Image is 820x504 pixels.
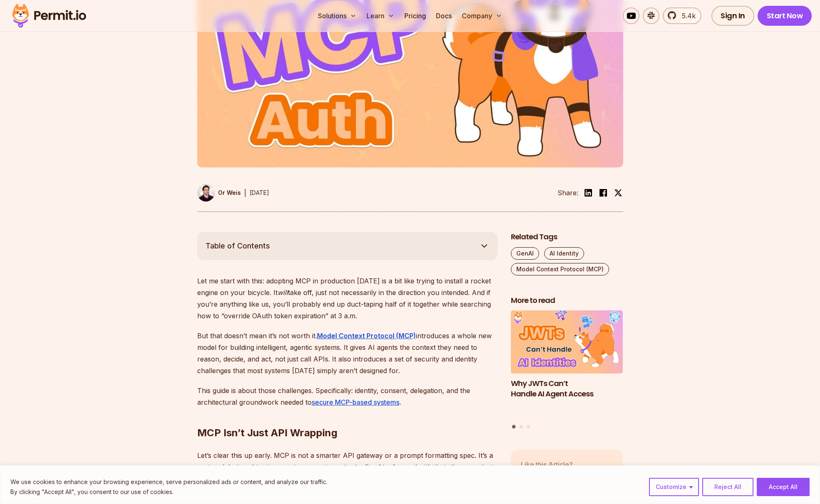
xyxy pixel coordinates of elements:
img: linkedin [583,188,593,198]
img: twitter [614,189,622,197]
button: Reject All [702,478,753,496]
li: Share: [557,188,578,198]
img: facebook [598,188,608,198]
a: AI Identity [544,247,584,260]
button: Go to slide 2 [520,425,523,428]
h3: Why JWTs Can’t Handle AI Agent Access [511,379,623,399]
div: | [244,188,246,198]
a: Model Context Protocol (MCP) [317,332,416,340]
a: Pricing [401,7,429,24]
img: Permit logo [8,2,90,30]
p: By clicking "Accept All", you consent to our use of cookies. [10,487,327,497]
em: will [277,288,288,297]
a: GenAI [511,247,539,260]
button: Table of Contents [197,232,498,260]
p: Let’s clear this up early. MCP is not a smarter API gateway or a prompt formatting spec. It’s a p... [197,450,498,484]
h2: Related Tags [511,232,623,242]
span: Table of Contents [206,240,270,252]
a: Why JWTs Can’t Handle AI Agent AccessWhy JWTs Can’t Handle AI Agent Access [511,310,623,420]
time: [DATE] [250,189,269,196]
a: Docs [433,7,455,24]
img: Or Weis [197,184,215,202]
a: secure MCP-based systems [312,398,399,406]
button: Solutions [315,7,360,24]
strong: contextualized tools [332,463,399,471]
p: This guide is about those challenges. Specifically: identity, consent, delegation, and the archit... [197,385,498,408]
button: Accept All [757,478,810,496]
p: Or Weis [218,189,241,197]
p: Let me start with this: adopting MCP in production [DATE] is a bit like trying to install a rocke... [197,275,498,322]
a: Sign In [711,6,754,26]
h2: More to read [511,295,623,306]
p: But that doesn’t mean it’s not worth it. introduces a whole new model for building intelligent, a... [197,330,498,376]
li: 1 of 3 [511,310,623,420]
p: Like this Article? [521,460,583,470]
a: Start Now [758,6,812,26]
a: Or Weis [197,184,241,202]
h2: MCP Isn’t Just API Wrapping [197,393,498,440]
button: Learn [363,7,398,24]
button: Go to slide 1 [512,425,516,428]
a: Model Context Protocol (MCP) [511,263,609,275]
a: 5.4k [663,7,701,24]
span: 5.4k [677,11,696,21]
div: Posts [511,310,623,430]
button: Customize [649,478,699,496]
p: We use cookies to enhance your browsing experience, serve personalized ads or content, and analyz... [10,477,327,487]
img: Why JWTs Can’t Handle AI Agent Access [511,310,623,374]
button: Go to slide 3 [527,425,530,428]
button: Company [458,7,505,24]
